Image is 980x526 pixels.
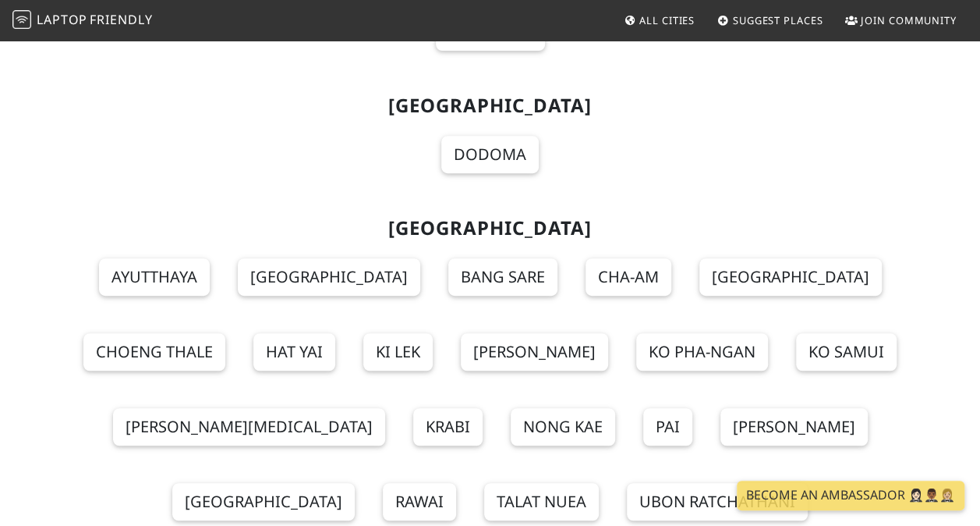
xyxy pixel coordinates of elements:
span: All Cities [639,13,695,27]
a: LaptopFriendly LaptopFriendly [12,7,153,34]
a: Ki Lek [363,333,433,371]
a: Suggest Places [711,6,830,34]
a: [PERSON_NAME] [720,408,868,446]
a: Cha-am [586,258,671,296]
a: [GEOGRAPHIC_DATA] [172,483,355,521]
h2: [GEOGRAPHIC_DATA] [55,94,925,117]
a: Ko Pha-Ngan [636,333,768,371]
a: Ubon Ratchathani [627,483,808,521]
a: [PERSON_NAME] [461,333,608,371]
a: All Cities [617,6,701,34]
a: Become an Ambassador 🤵🏻‍♀️🤵🏾‍♂️🤵🏼‍♀️ [737,481,964,510]
a: Rawai [383,483,456,521]
span: Laptop [37,11,87,28]
img: LaptopFriendly [12,10,31,29]
a: Nong Kae [511,408,615,446]
a: [GEOGRAPHIC_DATA] [699,258,882,296]
a: Krabi [413,408,483,446]
a: Ayutthaya [99,258,210,296]
a: Hat Yai [253,333,335,371]
a: Bang Sare [448,258,557,296]
h2: [GEOGRAPHIC_DATA] [55,217,925,240]
a: Ko Samui [796,333,897,371]
a: Pai [643,408,692,446]
a: [GEOGRAPHIC_DATA] [238,258,420,296]
a: Choeng Thale [83,333,225,371]
a: Dodoma [441,136,539,173]
a: [PERSON_NAME][MEDICAL_DATA] [113,408,385,446]
span: Join Community [861,13,957,27]
a: Talat Nuea [484,483,599,521]
span: Friendly [90,11,152,28]
a: Join Community [839,6,963,34]
span: Suggest Places [733,13,823,27]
